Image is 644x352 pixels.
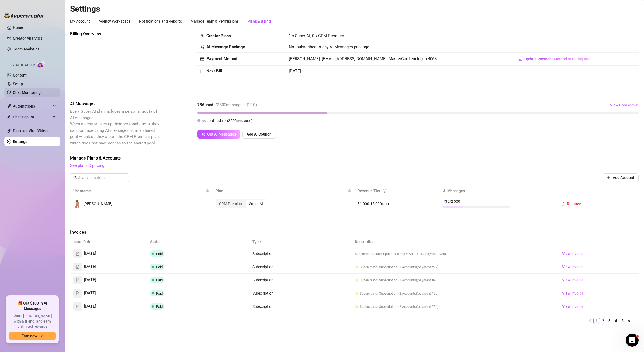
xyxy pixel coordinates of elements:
[632,318,639,324] button: right
[4,13,45,18] img: logo-BBDzfeDw.svg
[289,44,369,50] span: Not subscribed to any AI Messages package
[252,251,273,256] span: Subscription
[626,318,632,324] a: 6
[594,318,600,324] a: 1
[560,277,586,283] a: View Invoice
[7,104,11,108] span: thunderbolt
[247,132,272,136] span: Add AI Coupon
[197,130,240,139] button: Get AI Messages
[607,176,611,180] span: plus
[206,56,237,61] strong: Payment Method
[443,198,550,204] span: 736 / 2 500
[587,318,593,324] button: left
[13,25,23,30] a: Home
[84,277,96,283] span: [DATE]
[603,173,639,182] button: Add Account
[37,61,45,68] img: AI Chatter
[354,196,440,212] td: $1,000-15,000/mo
[216,199,266,208] div: segmented control
[613,318,619,324] a: 4
[562,277,584,283] span: View Invoice
[206,44,245,49] strong: AI Message Package
[9,301,56,311] span: 🎁 Get $100 in AI Messages
[252,278,273,282] span: Subscription
[70,101,161,107] span: AI Messages
[70,186,212,196] th: Username
[383,189,386,193] span: info-circle
[74,200,81,208] img: Tiffany
[197,102,213,107] strong: 736 used
[84,202,112,206] span: [PERSON_NAME]
[417,305,438,309] span: (payment #24)
[606,318,613,324] li: 3
[610,103,638,107] span: View Breakdown
[70,109,160,146] span: Every Super AI plan includes a personal quota of AI messages. When a creator uses up their person...
[13,139,27,144] a: Settings
[352,237,556,247] th: Description
[560,250,586,257] a: View Invoice
[9,332,56,340] button: Earn nowarrow-right
[76,252,79,256] span: file-text
[207,132,236,136] span: Get AI Messages
[593,318,600,324] li: 1
[7,115,11,119] img: Chat Copilot
[202,119,252,123] span: Included in plans ( 2 500 messages)
[206,33,231,38] strong: Creator Plans
[561,202,565,206] span: delete
[242,130,276,139] button: Add AI Coupon
[252,265,273,269] span: Subscription
[13,102,51,111] span: Automations
[13,90,41,95] a: Chat Monitoring
[417,292,438,295] span: (payment #25)
[588,319,592,322] span: left
[252,304,273,309] span: Subscription
[252,291,273,295] span: Subscription
[156,305,163,309] span: Paid
[212,186,355,196] th: Plan
[216,188,347,194] span: Plan
[358,189,380,193] span: Revenue Tier
[70,155,639,161] span: Manage Plans & Accounts
[147,237,249,247] th: Status
[355,265,417,269] span: 🌟 Supercreator Subscription (1 Accounts)
[76,305,79,308] span: file-text
[247,102,257,107] span: ( 29 %)
[200,57,204,61] span: credit-card
[289,68,301,73] span: [DATE]
[619,318,626,324] li: 5
[619,318,625,324] a: 5
[610,101,639,109] button: View Breakdown
[607,318,612,324] a: 3
[600,318,606,324] li: 2
[70,4,639,14] h2: Settings
[13,34,56,43] a: Creator Analytics
[417,278,438,282] span: (payment #26)
[562,290,584,296] span: View Invoice
[560,290,586,296] a: View Invoice
[156,252,163,256] span: Paid
[39,334,43,338] span: arrow-right
[355,252,424,256] span: Supercreator Subscription (1 x Super AI) — $119
[249,237,300,247] th: Type
[587,318,593,324] li: Previous Page
[9,313,56,329] span: Share [PERSON_NAME] with a friend, and earn unlimited rewards
[246,200,266,208] div: Super AI
[84,264,96,270] span: [DATE]
[76,265,79,269] span: file-text
[156,278,163,282] span: Paid
[355,278,417,282] span: 🌟 Supercreator Subscription (1 Accounts)
[191,18,239,24] div: Manage Team & Permissions
[567,202,581,206] span: Remove
[13,73,27,77] a: Content
[70,31,161,37] span: Billing Overview
[99,18,130,24] div: Agency Workspace
[634,319,637,322] span: right
[13,129,49,133] a: Discover Viral Videos
[70,18,90,24] div: My Account
[557,199,585,208] button: Remove
[613,175,634,180] span: Add Account
[200,69,204,73] span: calendar
[73,188,205,194] span: Username
[8,63,35,68] span: Izzy AI Chatter
[632,318,639,324] li: Next Page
